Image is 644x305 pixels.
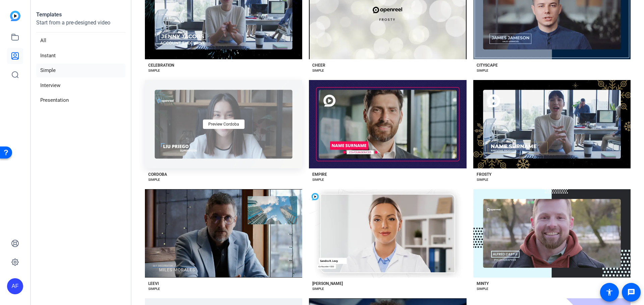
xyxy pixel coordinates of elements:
strong: Templates [36,11,62,18]
div: CITYSCAPE [477,63,498,68]
mat-icon: message [627,288,635,296]
button: Template imagePreview Cordoba [145,80,302,168]
div: SIMPLE [148,177,160,182]
li: Presentation [36,93,125,107]
div: MINTY [477,281,489,286]
div: LEEVI [148,281,159,286]
div: SIMPLE [148,68,160,73]
div: SIMPLE [477,286,488,292]
div: SIMPLE [312,177,324,182]
div: CHEER [312,63,325,68]
div: SIMPLE [312,286,324,292]
li: Interview [36,79,125,92]
div: [PERSON_NAME] [312,281,343,286]
li: Simple [36,64,125,77]
span: Preview Cordoba [208,122,239,126]
li: All [36,34,125,48]
div: CORDOBA [148,172,167,177]
div: SIMPLE [477,177,488,182]
div: FROSTY [477,172,491,177]
div: EMPIRE [312,172,327,177]
button: Template image [145,189,302,278]
button: Template image [473,80,631,168]
div: AF [7,278,23,294]
button: Template image [309,80,466,168]
p: Start from a pre-designed video [36,19,125,32]
div: SIMPLE [477,68,488,73]
button: Template image [309,189,466,278]
mat-icon: accessibility [605,288,613,296]
img: blue-gradient.svg [10,11,20,21]
li: Instant [36,49,125,63]
button: Template image [473,189,631,278]
div: SIMPLE [148,286,160,292]
div: CELEBRATION [148,63,174,68]
div: SIMPLE [312,68,324,73]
